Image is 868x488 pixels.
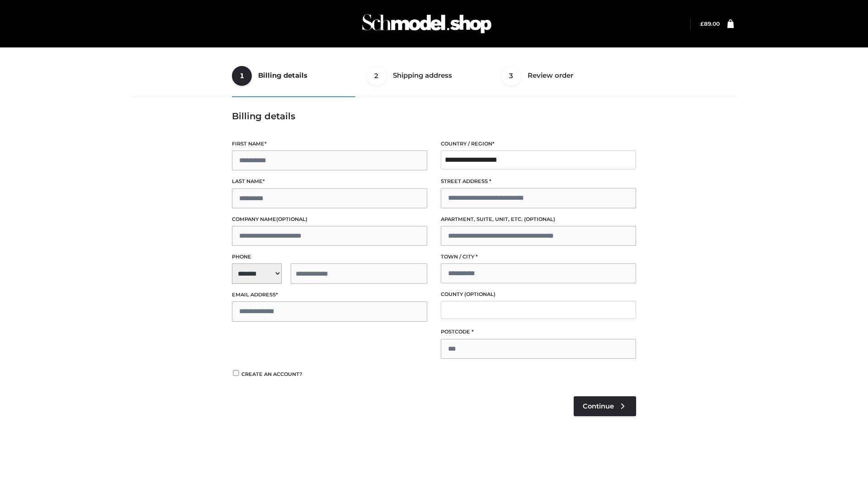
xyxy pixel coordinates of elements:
[232,370,240,376] input: Create an account?
[232,177,427,186] label: Last name
[700,20,704,27] span: £
[700,20,720,27] bdi: 89.00
[359,6,495,42] img: Schmodel Admin 964
[441,140,636,148] label: Country / Region
[441,328,636,336] label: Postcode
[276,216,307,222] span: (optional)
[232,140,427,148] label: First name
[232,111,636,122] h3: Billing details
[583,402,614,410] span: Continue
[232,215,427,224] label: Company name
[574,396,636,416] a: Continue
[441,177,636,186] label: Street address
[232,291,427,299] label: Email address
[441,215,636,224] label: Apartment, suite, unit, etc.
[441,253,636,261] label: Town / City
[232,253,427,261] label: Phone
[241,371,302,377] span: Create an account?
[441,290,636,299] label: County
[700,20,720,27] a: £89.00
[464,291,495,297] span: (optional)
[524,216,555,222] span: (optional)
